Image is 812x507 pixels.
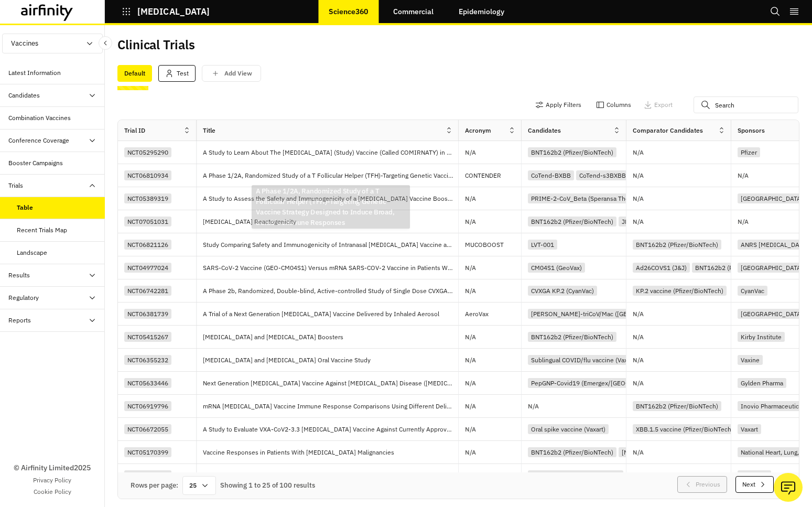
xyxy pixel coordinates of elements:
button: Next [735,476,774,493]
p: N/A [633,219,644,225]
div: NCT06672055 [124,424,171,434]
p: CONTENDER [465,170,521,181]
h2: Clinical Trials [117,37,195,52]
div: Reports [8,316,31,325]
div: XBB.1.5 vaccine (Pfizer/BioNTech) [633,424,737,434]
div: BNT162b2 (Pfizer/BioNTech) [633,240,721,250]
button: Vaccines [2,34,103,53]
a: Privacy Policy [33,476,71,485]
p: A Phase 1/2A, Randomized Study of a T Follicular Helper (TFH)-Targeting Genetic Vaccine Strategy ... [203,170,458,181]
p: N/A [633,149,644,156]
div: PepGNP-Covid19 (Emergex/[GEOGRAPHIC_DATA]) [528,378,678,388]
div: NCT06919796 [124,401,171,411]
div: Oral spike vaccine (Vaxart) [528,424,609,434]
div: Title [203,126,215,135]
div: Inovio Pharmaceuticals [738,401,810,411]
div: NCT05170399 [124,447,171,457]
div: Sublingual COVID/flu vaccine (Vaxine) [528,355,642,365]
div: BNT162b2 (Pfizer/BioNTech) [528,332,616,342]
p: [MEDICAL_DATA] [137,7,210,16]
div: Regulatory [8,293,39,303]
p: mRNA [MEDICAL_DATA] Vaccine Immune Response Comparisons Using Different Delivery Routes [203,401,458,412]
div: Pfizer [738,147,760,157]
p: N/A [465,149,476,156]
div: NCT06810934 [124,170,171,180]
p: Study Comparing Safety and Immunogenicity of Intranasal [MEDICAL_DATA] Vaccine and mRNA Booster i... [203,240,458,250]
div: Landscape [17,248,47,257]
div: NCT05389319 [124,193,171,203]
div: Sponsors [738,126,765,135]
div: [GEOGRAPHIC_DATA] [738,309,806,319]
div: LVT-001 [528,240,557,250]
p: N/A [465,265,476,271]
div: 25 [182,476,216,495]
p: N/A [738,219,749,225]
p: © Airfinity Limited 2025 [14,462,91,473]
p: N/A [465,380,476,386]
div: BA.4/5 bivalent vaccine (Pfizer) [528,470,623,480]
p: Science360 [329,7,368,16]
p: N/A [633,311,644,317]
p: N/A [465,449,476,456]
p: A Study to Evaluate VXA-CoV2-3.3 [MEDICAL_DATA] Vaccine Against Currently Approved/Authorized mRN... [203,424,458,435]
p: AeroVax [465,309,521,319]
button: Ask our analysts [774,473,803,502]
div: Candidates [8,91,40,100]
p: Add View [224,70,252,77]
button: Close Sidebar [99,36,112,50]
div: Test [158,65,196,82]
div: NCT06355232 [124,355,171,365]
p: A Study to Learn About Bivalent [MEDICAL_DATA] [MEDICAL_DATA] Candidate(s) in Healthy Infants and... [203,470,458,481]
div: CM04S1 (GeoVax) [528,263,585,273]
p: MUCOBOOST [465,240,521,250]
div: Vaxart [738,424,761,434]
div: Kirby Institute [738,332,785,342]
div: Results [8,271,30,280]
div: Acronym [465,126,491,135]
div: [MEDICAL_DATA] (Moderna) [619,447,706,457]
button: Search [770,3,781,20]
p: Next Generation [MEDICAL_DATA] Vaccine Against [MEDICAL_DATA] Disease ([MEDICAL_DATA]) [203,378,458,389]
div: NCT05295290 [124,147,171,157]
div: BioNTech [738,470,771,480]
p: N/A [633,357,644,363]
p: N/A [633,449,644,456]
p: A Study to Learn About The [MEDICAL_DATA] (Study) Vaccine (Called COMIRNATY) in People That Are L... [203,147,458,158]
div: Table [17,203,33,212]
a: Cookie Policy [34,487,71,497]
p: N/A [633,472,644,479]
div: Recent Trials Map [17,225,67,235]
div: NCT07051031 [124,217,171,226]
div: Showing 1 to 25 of 100 results [220,480,315,491]
div: Ad26COVS1 (J&J) [633,263,690,273]
div: CoTend-BXBB [528,170,574,180]
input: Search [694,96,798,113]
p: N/A [633,172,644,179]
div: JN.1 vaccine (Novavax) [619,217,690,226]
div: CoTend-s3BXBB [576,170,629,180]
div: CVXGA KP.2 (CyanVac) [528,286,597,296]
p: A Trial of a Next Generation [MEDICAL_DATA] Vaccine Delivered by Inhaled Aerosol [203,309,443,319]
button: [MEDICAL_DATA] [122,3,210,20]
div: Latest Information [8,68,61,78]
div: KP.2 vaccine (Pfizer/BioNTech) [633,286,727,296]
p: N/A [465,426,476,433]
p: N/A [465,403,476,409]
div: NCT05415267 [124,332,171,342]
button: Export [644,96,673,113]
div: Vaxine [738,355,763,365]
div: Gylden Pharma [738,378,786,388]
div: [GEOGRAPHIC_DATA] [738,263,806,273]
div: BNT162b2 (Pfizer/BioNTech) [528,147,616,157]
button: save changes [202,65,261,82]
p: N/A [738,172,749,179]
p: N/A [528,403,539,409]
p: N/A [633,196,644,202]
div: Trial ID [124,126,145,135]
p: N/A [465,219,476,225]
p: [MEDICAL_DATA] Reactogenicity [203,217,458,227]
div: BNT162b2 (Pfizer/BioNTech) [528,217,616,226]
div: Default [117,65,152,82]
p: A Phase 2b, Randomized, Double-blind, Active-controlled Study of Single Dose CVXGA Intranasal [ME... [203,286,458,296]
div: BNT162b2 (Pfizer/BioNTech) [692,263,781,273]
